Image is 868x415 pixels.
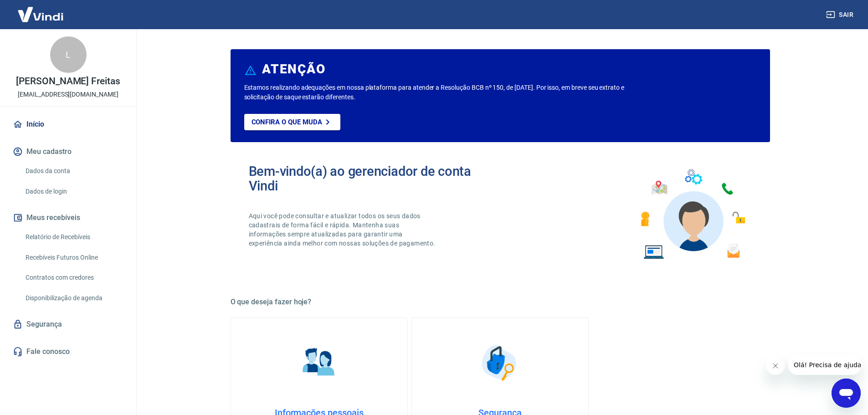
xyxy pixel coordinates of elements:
[296,340,342,385] img: Informações pessoais
[244,83,654,102] p: Estamos realizando adequações em nossa plataforma para atender a Resolução BCB nº 150, de [DATE]....
[22,228,125,246] a: Relatório de Recebíveis
[262,65,325,74] h6: ATENÇÃO
[249,211,437,248] p: Aqui você pode consultar e atualizar todos os seus dados cadastrais de forma fácil e rápida. Mant...
[22,289,125,307] a: Disponibilização de agenda
[22,248,125,267] a: Recebíveis Futuros Online
[11,0,70,28] img: Vindi
[22,162,125,180] a: Dados da conta
[22,182,125,201] a: Dados de login
[231,297,770,307] h5: O que deseja fazer hoje?
[766,357,785,375] iframe: Fechar mensagem
[5,6,77,14] span: Olá! Precisa de ajuda?
[632,164,752,265] img: Imagem de um avatar masculino com diversos icones exemplificando as funcionalidades do gerenciado...
[22,268,125,287] a: Contratos com credores
[50,36,87,73] div: L
[11,114,125,134] a: Início
[249,164,500,193] h2: Bem-vindo(a) ao gerenciador de conta Vindi
[788,355,861,375] iframe: Mensagem da empresa
[244,114,340,130] a: Confira o que muda
[477,340,523,385] img: Segurança
[11,208,125,228] button: Meus recebíveis
[832,379,861,408] iframe: Botão para abrir a janela de mensagens
[11,314,125,334] a: Segurança
[824,6,857,23] button: Sair
[18,90,118,99] p: [EMAIL_ADDRESS][DOMAIN_NAME]
[252,118,322,126] p: Confira o que muda
[11,342,125,362] a: Fale conosco
[16,77,120,86] p: [PERSON_NAME] Freitas
[11,142,125,162] button: Meu cadastro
